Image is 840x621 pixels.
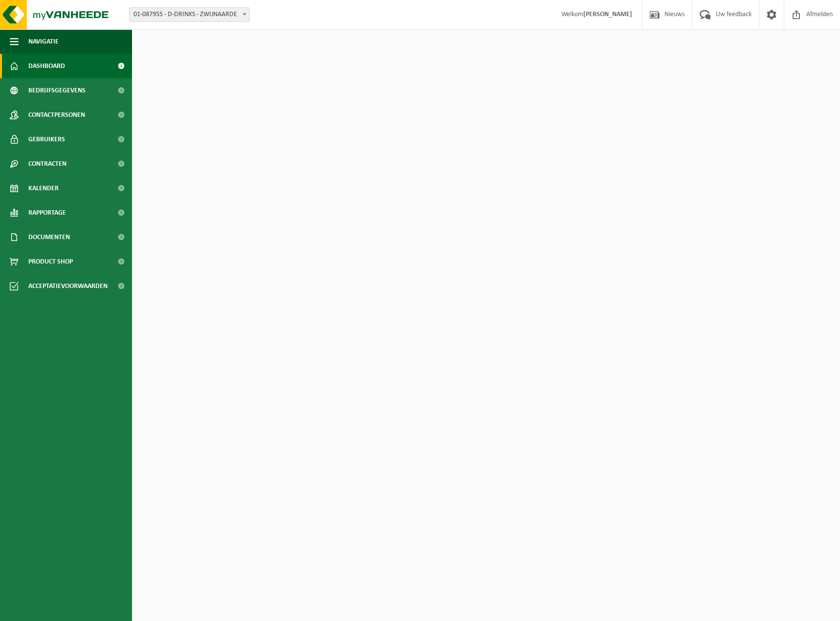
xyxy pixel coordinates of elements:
[28,78,86,103] span: Bedrijfsgegevens
[28,249,73,274] span: Product Shop
[28,176,59,200] span: Kalender
[28,152,66,176] span: Contracten
[28,29,59,54] span: Navigatie
[28,127,65,152] span: Gebruikers
[583,11,632,18] strong: [PERSON_NAME]
[28,274,108,298] span: Acceptatievoorwaarden
[28,54,65,78] span: Dashboard
[130,8,249,22] span: 01-087955 - D-DRINKS - ZWIJNAARDE
[28,103,85,127] span: Contactpersonen
[28,200,66,225] span: Rapportage
[28,225,70,249] span: Documenten
[129,7,250,22] span: 01-087955 - D-DRINKS - ZWIJNAARDE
